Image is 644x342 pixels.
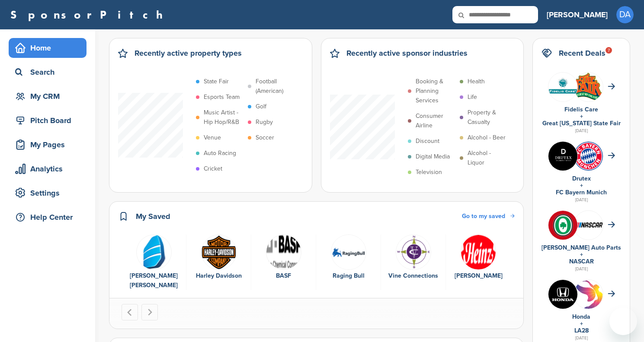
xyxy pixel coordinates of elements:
[316,234,381,291] div: 4 of 6
[574,327,589,334] a: LA28
[13,40,87,56] div: Home
[9,183,87,203] a: Settings
[574,142,603,171] img: Open uri20141112 64162 1l1jknv?1415809301
[385,234,441,281] a: Imgres Vine Connections
[256,133,274,142] p: Soccer
[468,77,485,86] p: Health
[547,9,608,21] h3: [PERSON_NAME]
[580,113,583,120] a: +
[13,64,87,80] div: Search
[256,117,273,127] p: Rugby
[204,92,240,102] p: Esports Team
[572,175,591,182] a: Drutex
[416,111,455,130] p: Consumer Airline
[609,307,637,335] iframe: Button to launch messaging window
[548,73,577,101] img: Data
[191,271,247,281] div: Harley Davidson
[450,271,506,281] div: [PERSON_NAME]
[122,304,138,320] button: Go to last slide
[416,77,455,105] p: Booking & Planning Services
[541,244,621,251] a: [PERSON_NAME] Auto Parts
[547,5,608,24] a: [PERSON_NAME]
[266,234,301,270] img: Data
[9,159,87,179] a: Analytics
[256,234,311,281] a: Data BASF
[556,189,607,196] a: FC Bayern Munich
[122,234,186,291] div: 1 of 6
[9,207,87,227] a: Help Center
[204,149,236,158] p: Auto Racing
[548,142,577,171] img: Images (4)
[396,234,431,270] img: Imgres
[204,77,229,86] p: State Fair
[9,38,87,58] a: Home
[574,280,603,331] img: La 2028 olympics logo
[381,234,446,291] div: 5 of 6
[541,196,621,204] div: [DATE]
[416,168,442,177] p: Television
[13,113,87,128] div: Pitch Board
[385,271,441,281] div: Vine Connections
[574,222,603,228] img: 7569886e 0a8b 4460 bc64 d028672dde70
[256,77,295,96] p: Football (American)
[126,271,182,290] div: [PERSON_NAME] [PERSON_NAME]
[256,102,266,111] p: Golf
[135,47,242,59] h2: Recently active property types
[541,334,621,342] div: [DATE]
[10,9,168,20] a: SponsorPitch
[201,234,237,270] img: Open uri20141112 50798 1hglek5
[9,111,87,130] a: Pitch Board
[204,108,244,127] p: Music Artist - Hip Hop/R&B
[136,234,172,270] img: Ros
[204,164,222,174] p: Cricket
[13,137,87,152] div: My Pages
[136,210,170,222] h2: My Saved
[468,92,477,102] p: Life
[256,271,311,281] div: BASF
[13,185,87,201] div: Settings
[416,152,450,161] p: Digital Media
[186,234,251,291] div: 2 of 6
[548,211,577,240] img: V7vhzcmg 400x400
[616,6,634,23] span: DA
[580,320,583,327] a: +
[204,133,221,142] p: Venue
[450,234,506,281] a: Data [PERSON_NAME]
[416,136,439,146] p: Discount
[468,108,507,127] p: Property & Casualty
[574,73,603,101] img: Download
[13,89,87,104] div: My CRM
[569,258,594,265] a: NASCAR
[9,86,87,106] a: My CRM
[9,135,87,155] a: My Pages
[9,62,87,82] a: Search
[541,127,621,135] div: [DATE]
[320,271,376,281] div: Raging Bull
[346,47,468,59] h2: Recently active sponsor industries
[541,265,621,273] div: [DATE]
[191,234,247,281] a: Open uri20141112 50798 1hglek5 Harley Davidson
[331,234,366,270] img: Ragingbull
[468,133,506,142] p: Alcohol - Beer
[564,106,598,113] a: Fidelis Care
[461,234,496,270] img: Data
[13,209,87,225] div: Help Center
[548,280,577,309] img: Kln5su0v 400x400
[606,47,612,54] div: 7
[572,313,590,320] a: Honda
[320,234,376,281] a: Ragingbull Raging Bull
[559,47,606,59] h2: Recent Deals
[13,161,87,177] div: Analytics
[126,234,182,291] a: Ros [PERSON_NAME] [PERSON_NAME]
[462,212,515,221] a: Go to my saved
[462,212,505,220] span: Go to my saved
[542,120,621,127] a: Great [US_STATE] State Fair
[580,182,583,189] a: +
[468,149,507,168] p: Alcohol - Liquor
[446,234,511,291] div: 6 of 6
[580,251,583,258] a: +
[141,304,158,320] button: Next slide
[251,234,316,291] div: 3 of 6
